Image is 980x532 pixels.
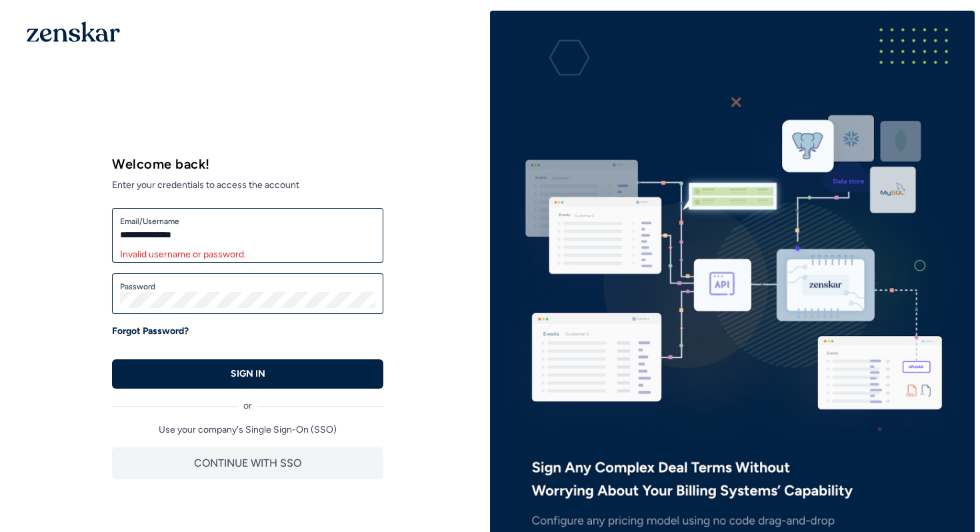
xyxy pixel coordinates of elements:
p: SIGN IN [231,367,265,381]
label: Email/Username [120,216,375,227]
div: Invalid username or password. [120,248,375,261]
p: Enter your credentials to access the account [112,173,383,192]
img: 1OGAJ2xQqyY4LXKgY66KYq0eOWRCkrZdAb3gUhuVAqdWPZE9SRJmCz+oDMSn4zDLXe31Ii730ItAGKgCKgCCgCikA4Av8PJUP... [27,21,120,42]
div: or [112,389,383,413]
label: Password [120,281,375,292]
button: SIGN IN [112,359,383,389]
p: Welcome back! [112,155,383,173]
a: Forgot Password? [112,325,189,338]
p: Use your company's Single Sign-On (SSO) [112,423,383,437]
button: CONTINUE WITH SSO [112,447,383,479]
